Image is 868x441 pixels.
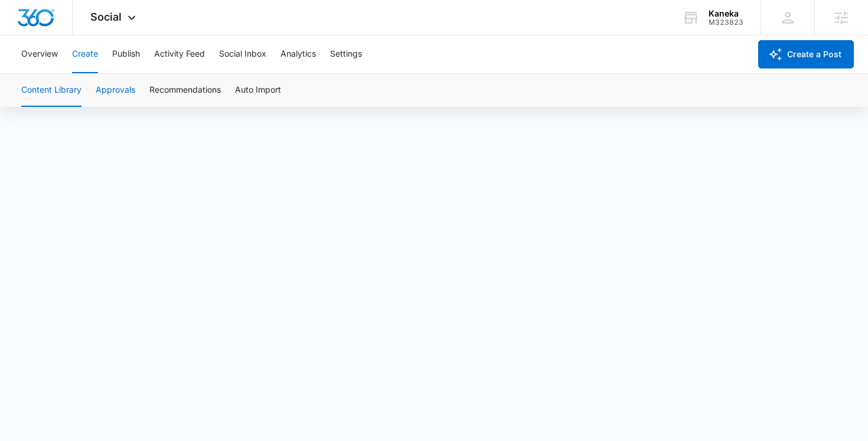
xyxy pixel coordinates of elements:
img: tab_keywords_by_traffic_grey.svg [118,68,127,78]
div: Domain: [DOMAIN_NAME] [31,31,130,40]
div: account name [709,9,743,18]
button: Social Inbox [219,35,266,73]
button: Publish [112,35,140,73]
img: website_grey.svg [19,31,28,40]
button: Overview [21,35,58,73]
button: Analytics [280,35,316,73]
button: Activity Feed [154,35,205,73]
img: tab_domain_overview_orange.svg [32,68,41,78]
div: v 4.0.25 [33,19,58,28]
button: Content Library [21,74,81,107]
button: Create [72,35,98,73]
button: Approvals [96,74,135,107]
div: account id [709,18,743,27]
button: Settings [330,35,362,73]
button: Create a Post [758,40,854,68]
img: logo_orange.svg [19,19,28,28]
div: Domain Overview [45,70,106,77]
span: Social [90,11,122,23]
button: Recommendations [149,74,221,107]
button: Auto Import [235,74,281,107]
div: Keywords by Traffic [130,70,199,77]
